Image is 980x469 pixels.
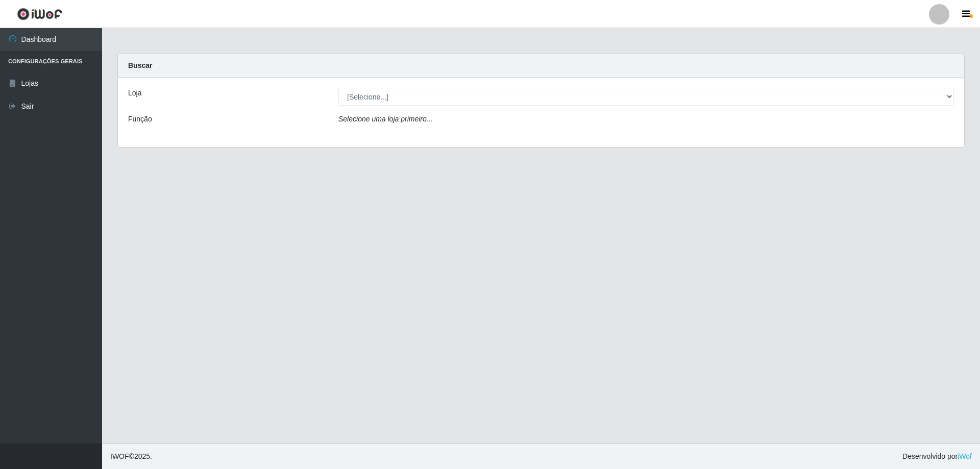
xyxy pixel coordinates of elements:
a: iWof [958,452,972,460]
span: © 2025 . [110,451,152,462]
span: Desenvolvido por [902,451,972,462]
span: IWOF [110,452,129,460]
label: Função [128,114,152,125]
strong: Buscar [128,61,152,69]
img: CoreUI Logo [17,8,62,20]
label: Loja [128,88,141,98]
i: Selecione uma loja primeiro... [338,115,432,123]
